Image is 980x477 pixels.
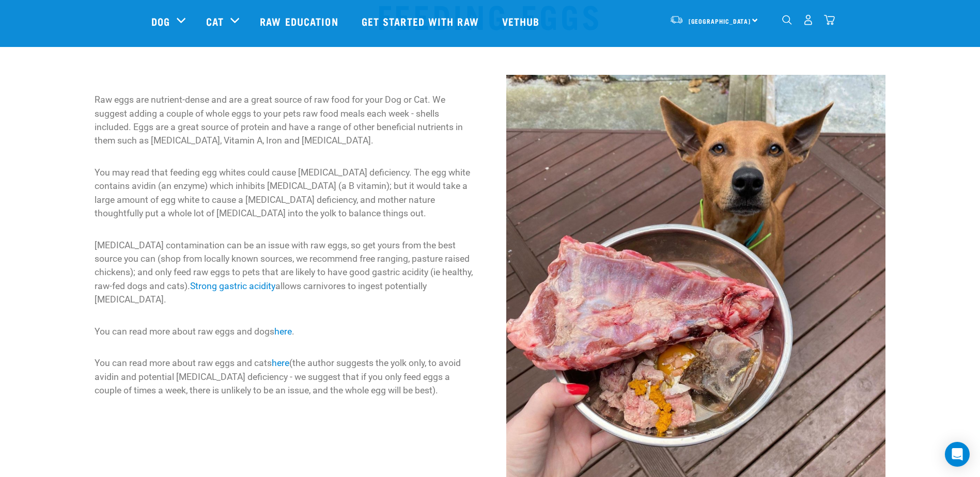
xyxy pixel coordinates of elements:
img: van-moving.png [670,15,683,24]
span: [GEOGRAPHIC_DATA] [689,19,751,23]
p: You can read more about raw eggs and dogs . [95,325,473,338]
a: Cat [206,13,224,29]
img: user.png [803,14,814,25]
a: here [272,358,289,368]
a: Raw Education [250,1,351,42]
a: Get started with Raw [351,1,492,42]
div: Open Intercom Messenger [945,442,970,467]
a: Vethub [492,1,553,42]
p: [MEDICAL_DATA] contamination can be an issue with raw eggs, so get yours from the best source you... [95,239,473,307]
img: home-icon-1@2x.png [782,15,792,25]
p: You may read that feeding egg whites could cause [MEDICAL_DATA] deficiency. The egg white contain... [95,166,473,220]
p: You can read more about raw eggs and cats (the author suggests the yolk only, to avoid avidin and... [95,356,473,397]
img: home-icon@2x.png [824,14,835,25]
a: Strong gastric acidity [190,281,275,291]
a: Dog [151,13,170,29]
a: here [274,326,292,337]
p: Raw eggs are nutrient-dense and are a great source of raw food for your Dog or Cat. We suggest ad... [95,93,473,148]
